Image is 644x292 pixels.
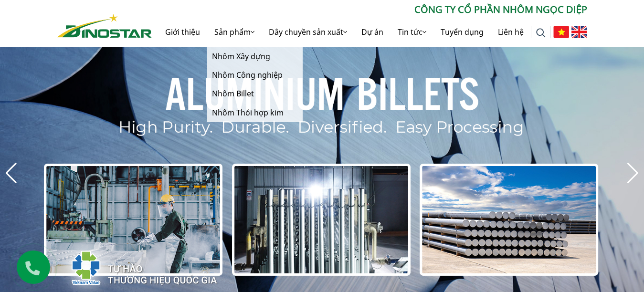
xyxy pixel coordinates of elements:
[207,17,262,47] a: Sản phẩm
[57,14,152,38] img: Nhôm Dinostar
[433,17,491,47] a: Tuyển dụng
[158,17,207,47] a: Giới thiệu
[354,17,391,47] a: Dự án
[207,47,303,66] a: Nhôm Xây dựng
[553,26,569,38] img: Tiếng Việt
[5,163,18,184] div: Previous slide
[207,104,303,122] a: Nhôm Thỏi hợp kim
[626,163,639,184] div: Next slide
[207,84,303,103] a: Nhôm Billet
[152,2,587,17] p: CÔNG TY CỔ PHẦN NHÔM NGỌC DIỆP
[207,66,303,84] a: Nhôm Công nghiệp
[391,17,433,47] a: Tin tức
[262,17,354,47] a: Dây chuyền sản xuất
[571,26,587,38] img: English
[536,28,546,38] img: search
[491,17,531,47] a: Liên hệ
[57,12,152,37] a: Nhôm Dinostar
